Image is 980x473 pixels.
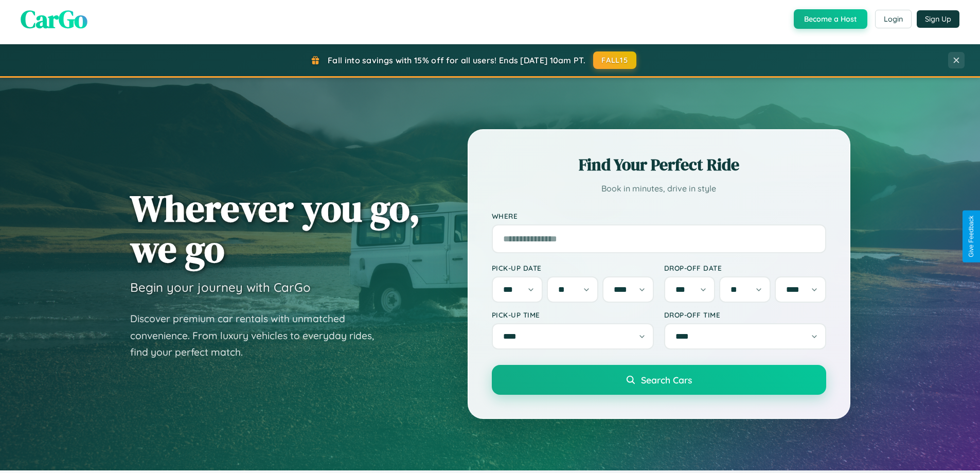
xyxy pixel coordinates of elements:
span: CarGo [21,2,87,36]
p: Book in minutes, drive in style [492,181,826,196]
label: Drop-off Time [664,310,826,319]
h3: Begin your journey with CarGo [130,279,311,295]
button: Login [875,10,912,28]
button: Become a Host [794,9,867,29]
button: FALL15 [593,51,636,69]
span: Search Cars [641,374,692,386]
label: Drop-off Date [664,264,826,272]
span: Fall into savings with 15% off for all users! Ends [DATE] 10am PT. [328,55,585,65]
div: Give Feedback [968,216,975,257]
label: Pick-up Time [492,310,654,319]
p: Discover premium car rentals with unmatched convenience. From luxury vehicles to everyday rides, ... [130,310,387,361]
label: Pick-up Date [492,264,654,272]
label: Where [492,212,826,220]
button: Search Cars [492,365,826,395]
h2: Find Your Perfect Ride [492,153,826,176]
button: Sign Up [917,10,959,28]
h1: Wherever you go, we go [130,188,420,269]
